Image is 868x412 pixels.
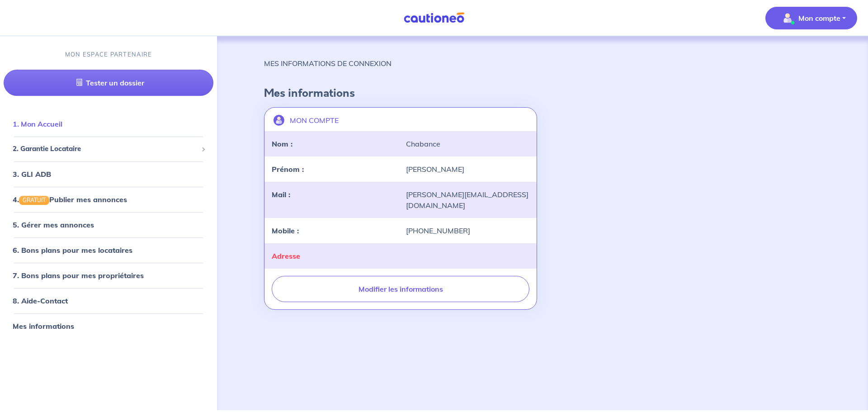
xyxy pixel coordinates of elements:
[401,189,535,211] div: [PERSON_NAME][EMAIL_ADDRESS][DOMAIN_NAME]
[4,216,213,234] div: 5. Gérer mes annonces
[272,226,299,235] strong: Mobile :
[4,317,213,335] div: Mes informations
[13,119,62,128] a: 1. Mon Accueil
[401,225,535,236] div: [PHONE_NUMBER]
[4,115,213,133] div: 1. Mon Accueil
[13,170,51,179] a: 3. GLI ADB
[401,164,535,175] div: [PERSON_NAME]
[4,241,213,259] div: 6. Bons plans pour mes locataires
[274,115,284,126] img: illu_account.svg
[65,50,152,59] p: MON ESPACE PARTENAIRE
[4,165,213,183] div: 3. GLI ADB
[13,296,68,305] a: 8. Aide-Contact
[272,190,290,199] strong: Mail :
[272,276,529,302] button: Modifier les informations
[264,87,821,100] h4: Mes informations
[780,11,795,25] img: illu_account_valid_menu.svg
[13,322,74,331] a: Mes informations
[13,246,132,255] a: 6. Bons plans pour mes locataires
[272,139,292,148] strong: Nom :
[4,140,213,158] div: 2. Garantie Locataire
[264,58,392,69] p: MES INFORMATIONS DE CONNEXION
[272,251,300,260] strong: Adresse
[13,144,198,154] span: 2. Garantie Locataire
[272,165,304,174] strong: Prénom :
[13,220,94,229] a: 5. Gérer mes annonces
[4,190,213,208] div: 4.GRATUITPublier mes annonces
[290,115,339,126] p: MON COMPTE
[13,195,127,204] a: 4.GRATUITPublier mes annonces
[4,266,213,284] div: 7. Bons plans pour mes propriétaires
[400,12,468,24] img: Cautioneo
[13,271,144,280] a: 7. Bons plans pour mes propriétaires
[401,138,535,149] div: Chabance
[4,70,213,96] a: Tester un dossier
[765,7,857,29] button: illu_account_valid_menu.svgMon compte
[798,13,840,24] p: Mon compte
[4,292,213,310] div: 8. Aide-Contact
